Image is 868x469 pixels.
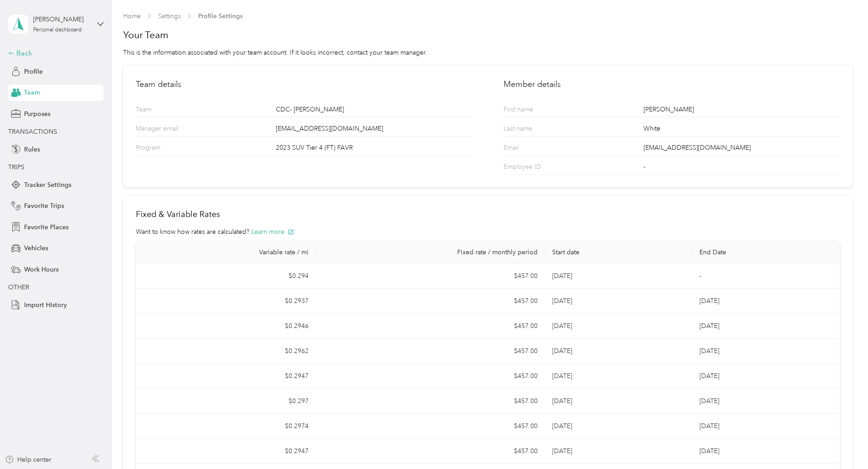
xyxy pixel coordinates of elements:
[8,128,57,136] span: TRANSACTIONS
[644,105,839,117] div: [PERSON_NAME]
[136,289,316,314] td: $0.2937
[24,222,69,232] span: Favorite Places
[136,339,316,364] td: $0.2962
[136,439,316,464] td: $0.2947
[276,143,472,155] div: 2023 SUV Tier 4 (FT) FAVR
[545,414,692,439] td: [DATE]
[123,48,853,57] div: This is the information associated with your team account. If it looks incorrect, contact your te...
[545,314,692,339] td: [DATE]
[24,145,40,154] span: Rules
[316,339,545,364] td: $457.00
[136,264,316,289] td: $0.294
[545,364,692,389] td: [DATE]
[316,364,545,389] td: $457.00
[136,105,206,117] p: Team
[24,201,64,211] span: Favorite Trips
[136,227,840,237] div: Want to know how rates are calculated?
[8,283,29,291] span: OTHER
[692,339,839,364] td: [DATE]
[504,105,574,117] p: First name
[198,11,243,21] span: Profile Settings
[276,124,423,133] span: [EMAIL_ADDRESS][DOMAIN_NAME]
[24,180,71,190] span: Tracker Settings
[136,78,472,91] h2: Team details
[504,162,574,174] p: Employee ID
[136,241,316,264] th: Variable rate / mi
[123,12,141,20] a: Home
[136,314,316,339] td: $0.2946
[504,124,574,136] p: Last name
[316,414,545,439] td: $457.00
[692,264,839,289] td: -
[251,227,294,237] button: Learn more
[316,264,545,289] td: $457.00
[136,389,316,414] td: $0.297
[136,364,316,389] td: $0.2947
[24,109,50,119] span: Purposes
[136,414,316,439] td: $0.2974
[316,241,545,264] th: Fixed rate / monthly period
[692,289,839,314] td: [DATE]
[276,105,472,117] div: CDC- [PERSON_NAME]
[545,339,692,364] td: [DATE]
[644,124,839,136] div: White
[136,124,206,136] p: Manager email
[33,15,90,24] div: [PERSON_NAME]
[123,29,853,41] h1: Your Team
[316,289,545,314] td: $457.00
[8,48,99,59] div: Back
[316,314,545,339] td: $457.00
[24,67,43,76] span: Profile
[644,162,839,174] div: -
[644,143,839,155] div: [EMAIL_ADDRESS][DOMAIN_NAME]
[504,78,839,91] h2: Member details
[136,143,206,155] p: Program
[545,289,692,314] td: [DATE]
[692,439,839,464] td: [DATE]
[692,364,839,389] td: [DATE]
[136,208,840,221] h2: Fixed & Variable Rates
[8,163,25,171] span: TRIPS
[5,455,51,464] button: Help center
[24,243,48,253] span: Vehicles
[545,264,692,289] td: [DATE]
[692,241,839,264] th: End Date
[545,241,692,264] th: Start date
[504,143,574,155] p: Email
[817,418,868,469] iframe: Everlance-gr Chat Button Frame
[692,414,839,439] td: [DATE]
[692,314,839,339] td: [DATE]
[24,88,40,97] span: Team
[158,12,181,20] a: Settings
[24,300,67,310] span: Import History
[692,389,839,414] td: [DATE]
[316,439,545,464] td: $457.00
[33,27,82,33] div: Personal dashboard
[545,439,692,464] td: [DATE]
[545,389,692,414] td: [DATE]
[316,389,545,414] td: $457.00
[24,265,59,274] span: Work Hours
